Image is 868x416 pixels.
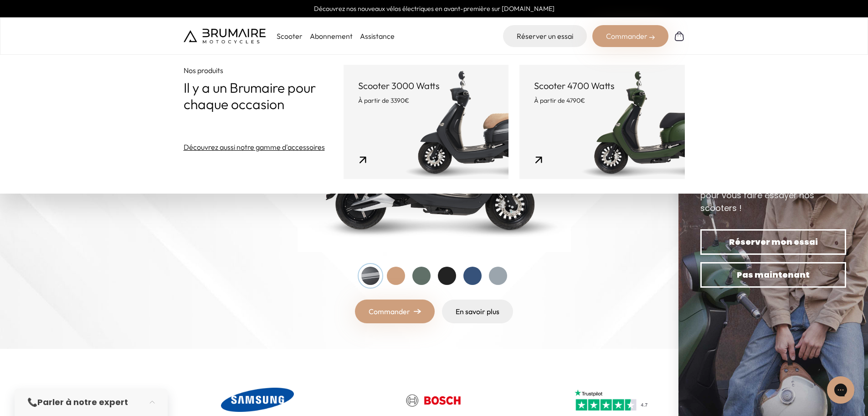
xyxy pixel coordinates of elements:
a: Assistance [360,32,395,41]
div: Commander [592,25,668,47]
img: Brumaire Motocycles [184,29,266,43]
p: Scooter 4700 Watts [534,79,670,92]
a: Commander [355,300,435,323]
p: Scooter 3000 Watts [358,79,494,92]
p: Il y a un Brumaire pour chaque occasion [184,79,344,112]
img: Panier [674,31,685,42]
img: right-arrow-2.png [649,35,655,40]
p: Scooter [277,31,303,42]
iframe: Gorgias live chat messenger [822,373,859,407]
p: Nos produits [184,65,344,76]
a: Scooter 4700 Watts À partir de 4790€ [519,65,684,179]
a: Scooter 3000 Watts À partir de 3390€ [344,65,508,179]
a: Découvrez aussi notre gamme d'accessoires [184,142,325,153]
img: right-arrow.png [414,309,421,314]
p: À partir de 3390€ [358,96,494,105]
p: À partir de 4790€ [534,96,670,105]
a: Réserver un essai [503,25,587,47]
a: Abonnement [310,32,353,41]
a: En savoir plus [442,300,513,323]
